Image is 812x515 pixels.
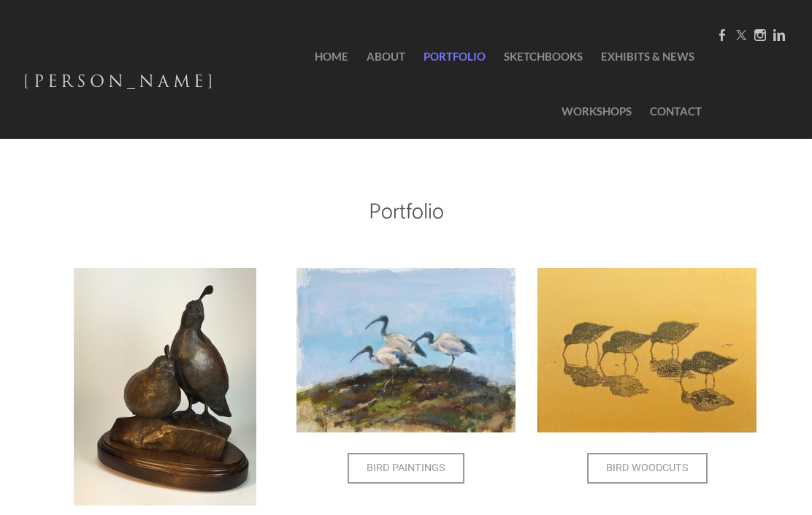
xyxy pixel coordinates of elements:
a: Bird Woodcuts [587,453,708,484]
span: [PERSON_NAME] [23,69,217,94]
a: [PERSON_NAME] [23,68,217,100]
a: Instagram [754,28,766,42]
a: Bird Paintings [348,453,464,484]
img: Sacred Ibis Art [296,268,516,432]
a: Portfolio [416,29,493,84]
a: Facebook [716,28,728,42]
a: Linkedin [773,28,785,42]
img: Bird Woodcut Art [537,268,757,432]
a: Workshops [554,84,639,139]
font: Portfolio [369,194,444,230]
a: Contact [643,84,702,139]
a: SketchBooks [497,29,590,84]
a: About [359,29,413,84]
img: Quail sculpture bronze quail sculpture [74,268,256,506]
span: Bird Paintings [349,454,463,482]
a: Home [293,29,356,84]
span: Bird Woodcuts [589,454,706,482]
a: Exhibits & News [594,29,702,84]
a: Twitter [735,28,747,42]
